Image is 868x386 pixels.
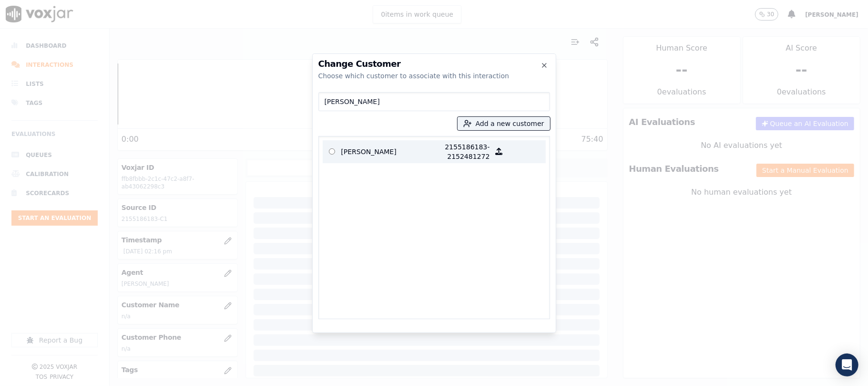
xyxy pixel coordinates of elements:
input: Search Customers [318,92,550,111]
button: [PERSON_NAME] 2155186183-2152481272 [490,142,509,161]
p: [PERSON_NAME] [341,142,416,161]
button: Add a new customer [458,117,550,130]
p: 2155186183-2152481272 [416,142,490,161]
h2: Change Customer [318,60,550,68]
input: [PERSON_NAME] 2155186183-2152481272 [329,148,335,155]
div: Choose which customer to associate with this interaction [318,71,550,81]
div: Open Intercom Messenger [836,354,858,376]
